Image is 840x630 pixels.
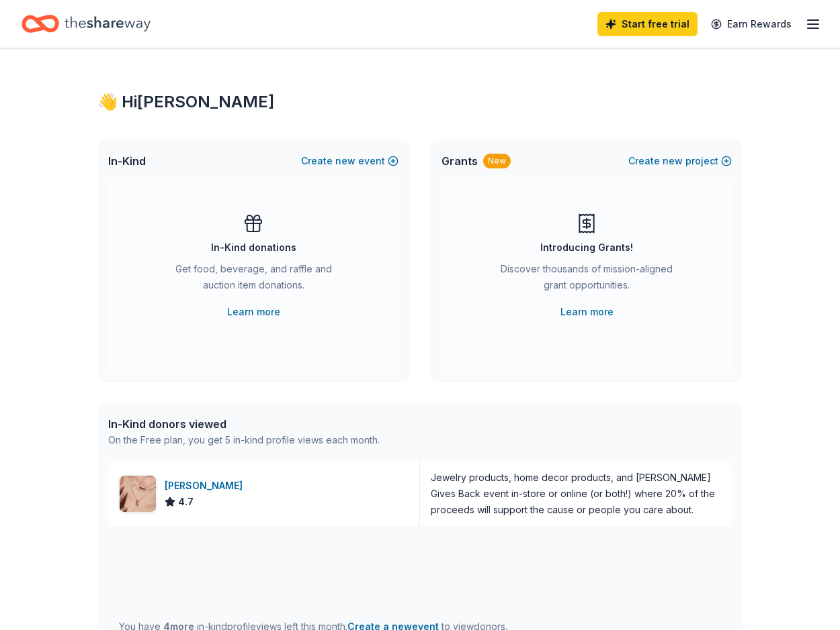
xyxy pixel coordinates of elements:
[108,416,380,432] div: In-Kind donors viewed
[431,470,721,518] div: Jewelry products, home decor products, and [PERSON_NAME] Gives Back event in-store or online (or ...
[178,494,194,510] span: 4.7
[663,153,683,169] span: new
[97,91,743,113] div: 👋 Hi [PERSON_NAME]
[227,304,280,320] a: Learn more
[108,432,380,448] div: On the Free plan, you get 5 in-kind profile views each month.
[22,8,151,40] a: Home
[335,153,355,169] span: new
[301,153,398,169] button: Createnewevent
[211,240,296,256] div: In-Kind donations
[597,12,698,36] a: Start free trial
[108,153,146,169] span: In-Kind
[483,154,511,168] div: New
[162,261,345,299] div: Get food, beverage, and raffle and auction item donations.
[120,476,156,512] img: Image for Kendra Scott
[560,304,614,320] a: Learn more
[495,261,678,299] div: Discover thousands of mission-aligned grant opportunities.
[703,12,800,36] a: Earn Rewards
[628,153,732,169] button: Createnewproject
[165,478,248,494] div: [PERSON_NAME]
[540,240,633,256] div: Introducing Grants!
[442,153,478,169] span: Grants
